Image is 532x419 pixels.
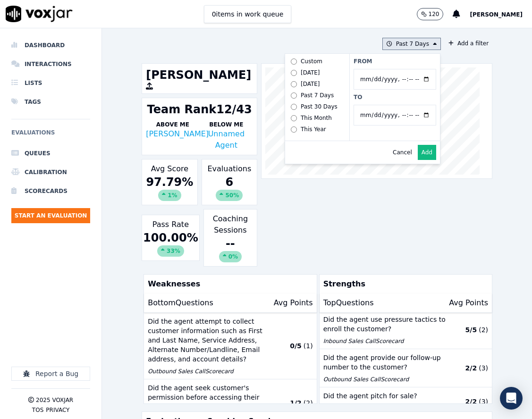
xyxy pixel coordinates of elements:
[291,126,297,133] input: This Year
[11,182,90,201] a: Scorecards
[147,102,252,117] div: Team Rank 12/43
[204,5,292,23] button: 0items in work queue
[157,245,184,257] div: 33 %
[304,398,313,408] p: ( 2 )
[323,353,447,372] p: Did the agent provide our follow-up number to the customer?
[146,230,195,257] div: 100.00 %
[146,121,199,128] p: Above Me
[148,297,213,309] p: Bottom Questions
[291,115,297,121] input: This Month
[320,349,492,387] button: Did the agent provide our follow-up number to the customer? Outbound Sales CallScorecard 2/2 (3)
[323,376,447,383] p: Outbound Sales Call Scorecard
[290,341,302,351] p: 0 / 5
[11,36,90,55] a: Dashboard
[470,11,523,18] span: [PERSON_NAME]
[500,387,523,410] div: Open Intercom Messenger
[291,104,297,110] input: Past 30 Days
[11,163,90,182] a: Calibration
[382,38,441,50] button: Past 7 Days Custom [DATE] [DATE] Past 7 Days Past 30 Days This Month This Year From To Cancel Add
[144,275,312,293] p: Weaknesses
[418,145,436,160] button: Add
[216,190,243,201] div: 50 %
[323,337,447,345] p: Inbound Sales Call Scorecard
[323,297,374,309] p: Top Questions
[320,387,492,416] button: Did the agent pitch for sale? Inbound Sales CallScorecard 2/2 (3)
[301,69,320,76] div: [DATE]
[301,92,334,99] div: Past 7 Days
[354,58,436,65] label: From
[146,175,193,201] div: 97.79 %
[142,159,197,205] div: Avg Score
[429,10,439,18] p: 120
[449,297,488,309] p: Avg Points
[142,215,199,261] div: Pass Rate
[465,325,477,335] p: 5 / 5
[36,396,73,404] p: 2025 Voxjar
[144,313,316,379] button: Did the agent attempt to collect customer information such as First and Last Name, Service Addres...
[11,144,90,163] a: Queues
[417,8,453,20] button: 120
[479,363,488,373] p: ( 3 )
[320,311,492,349] button: Did the agent use pressure tactics to enroll the customer? Inbound Sales CallScorecard 5/5 (2)
[291,81,297,87] input: [DATE]
[203,209,257,267] div: Coaching Sessions
[445,38,492,49] button: Add a filter
[208,129,245,150] a: Unnamed Agent
[11,74,90,92] a: Lists
[354,93,436,101] label: To
[219,251,242,262] div: 0%
[274,297,313,309] p: Avg Points
[146,129,209,138] a: [PERSON_NAME]
[301,126,326,133] div: This Year
[465,363,477,373] p: 2 / 2
[323,391,447,401] p: Did the agent pitch for sale?
[417,8,444,20] button: 120
[11,208,90,223] button: Start an Evaluation
[301,80,320,88] div: [DATE]
[301,58,322,65] div: Custom
[479,397,488,406] p: ( 3 )
[320,275,488,293] p: Strengths
[304,341,313,351] p: ( 1 )
[158,190,181,201] div: 1 %
[11,92,90,111] a: Tags
[393,149,412,156] button: Cancel
[301,103,338,110] div: Past 30 Days
[11,367,90,381] button: Report a Bug
[148,317,271,364] p: Did the agent attempt to collect customer information such as First and Last Name, Service Addres...
[479,325,488,335] p: ( 2 )
[11,127,90,144] h6: Evaluations
[291,59,297,65] input: Custom
[148,368,271,375] p: Outbound Sales Call Scorecard
[46,406,69,414] button: Privacy
[470,8,532,20] button: [PERSON_NAME]
[148,383,271,411] p: Did the agent seek customer's permission before accessing their account information online?
[291,92,297,99] input: Past 7 Days
[208,236,253,262] div: --
[11,55,90,74] a: Interactions
[465,397,477,406] p: 2 / 2
[290,398,302,408] p: 1 / 2
[200,121,253,128] p: Below Me
[301,114,332,122] div: This Month
[323,315,447,334] p: Did the agent use pressure tactics to enroll the customer?
[32,406,43,414] button: TOS
[206,175,253,201] div: 6
[146,67,253,83] h1: [PERSON_NAME]
[291,70,297,76] input: [DATE]
[6,6,73,22] img: voxjar logo
[202,159,257,205] div: Evaluations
